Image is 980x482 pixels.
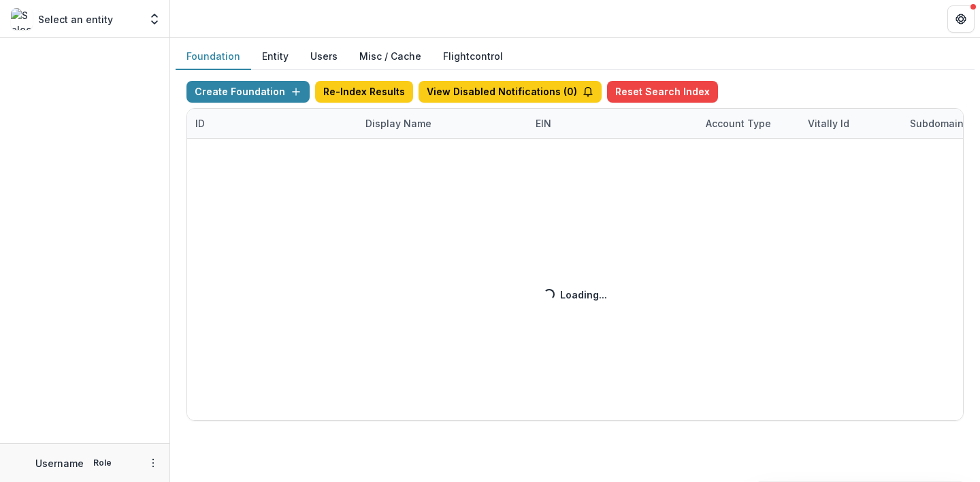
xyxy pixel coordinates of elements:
button: Entity [251,44,299,70]
button: More [145,455,161,471]
p: Role [89,457,116,469]
button: Foundation [176,44,251,70]
button: Misc / Cache [348,44,432,70]
p: Select an entity [38,12,113,27]
button: Get Help [947,5,975,33]
a: Flightcontrol [443,49,503,63]
button: Open entity switcher [145,5,164,33]
button: Users [299,44,348,70]
p: Username [35,456,84,470]
img: Select an entity [11,8,33,30]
